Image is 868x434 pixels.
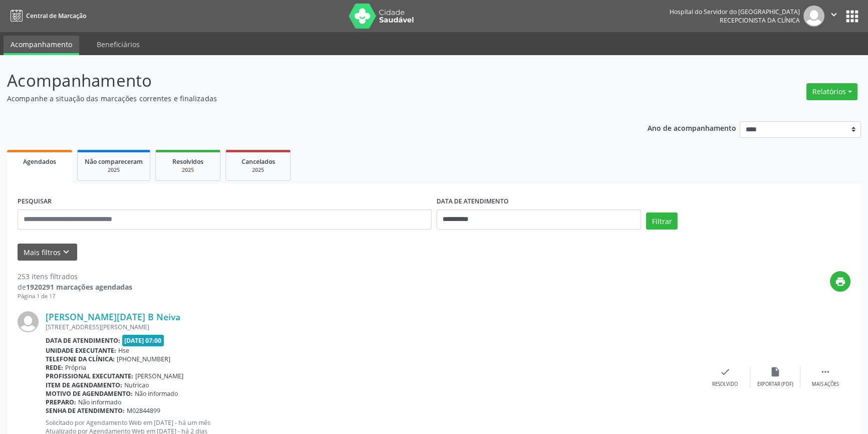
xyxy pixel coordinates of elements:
[26,282,132,292] strong: 1920291 marcações agendadas
[61,247,72,258] i: keyboard_arrow_down
[124,381,149,389] span: Nutricao
[46,323,700,331] div: [STREET_ADDRESS][PERSON_NAME]
[824,6,843,27] button: 
[122,335,164,346] span: [DATE] 07:00
[46,363,63,372] b: Rede:
[233,166,283,174] div: 2025
[172,157,203,166] span: Resolvidos
[46,398,76,406] b: Preparo:
[757,381,793,388] div: Exportar (PDF)
[647,121,736,134] p: Ano de acompanhamento
[118,346,129,355] span: Hse
[720,366,731,377] i: check
[770,366,781,377] i: insert_drive_file
[820,366,831,377] i: 
[7,8,86,24] a: Central de Marcação
[46,389,133,398] b: Motivo de agendamento:
[7,68,605,93] p: Acompanhamento
[78,398,121,406] span: Não informado
[830,271,850,292] button: print
[46,336,120,345] b: Data de atendimento:
[806,83,857,100] button: Relatórios
[720,16,800,25] span: Recepcionista da clínica
[828,9,839,20] i: 
[135,372,183,380] span: [PERSON_NAME]
[437,194,509,209] label: DATA DE ATENDIMENTO
[18,244,77,261] button: Mais filtroskeyboard_arrow_down
[646,212,678,230] button: Filtrar
[117,355,170,363] span: [PHONE_NUMBER]
[65,363,86,372] span: Própria
[803,6,824,27] img: img
[90,36,147,53] a: Beneficiários
[670,8,800,16] div: Hospital do Servidor do [GEOGRAPHIC_DATA]
[46,406,125,415] b: Senha de atendimento:
[18,292,132,301] div: Página 1 de 17
[85,157,143,166] span: Não compareceram
[7,93,605,104] p: Acompanhe a situação das marcações correntes e finalizadas
[812,381,839,388] div: Mais ações
[835,276,846,287] i: print
[127,406,160,415] span: M02844899
[46,355,115,363] b: Telefone da clínica:
[18,194,52,209] label: PESQUISAR
[18,311,39,332] img: img
[18,282,132,292] div: de
[23,157,56,166] span: Agendados
[46,346,116,355] b: Unidade executante:
[46,381,122,389] b: Item de agendamento:
[163,166,213,174] div: 2025
[46,372,133,380] b: Profissional executante:
[712,381,738,388] div: Resolvido
[18,271,132,282] div: 253 itens filtrados
[26,12,86,20] span: Central de Marcação
[843,8,861,25] button: apps
[46,311,180,322] a: [PERSON_NAME][DATE] B Neiva
[85,166,143,174] div: 2025
[242,157,275,166] span: Cancelados
[4,36,79,55] a: Acompanhamento
[135,389,178,398] span: Não informado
